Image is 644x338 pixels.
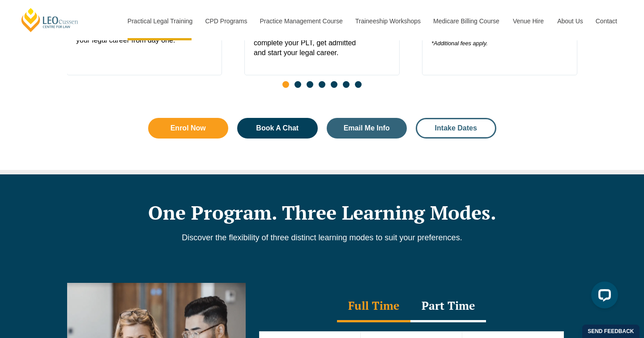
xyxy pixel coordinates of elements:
[410,291,486,322] div: Part Time
[294,81,301,88] span: Go to slide 2
[67,201,577,224] h2: One Program. Three Learning Modes.
[343,81,350,88] span: Go to slide 6
[327,118,407,139] a: Email Me Info
[256,125,299,132] span: Book A Chat
[331,81,337,88] span: Go to slide 5
[550,2,589,40] a: About Us
[337,291,410,322] div: Full Time
[198,2,253,40] a: CPD Programs
[20,7,80,33] a: [PERSON_NAME] Centre for Law
[319,81,325,88] span: Go to slide 4
[121,2,199,40] a: Practical Legal Training
[416,118,496,139] a: Intake Dates
[349,2,426,40] a: Traineeship Workshops
[282,81,289,88] span: Go to slide 1
[171,125,206,132] span: Enrol Now
[67,233,577,243] p: Discover the flexibility of three distinct learning modes to suit your preferences.
[148,118,229,139] a: Enrol Now
[426,2,506,40] a: Medicare Billing Course
[431,40,488,47] em: *Additional fees apply.
[435,125,477,132] span: Intake Dates
[307,81,313,88] span: Go to slide 3
[344,125,390,132] span: Email Me Info
[506,2,550,40] a: Venue Hire
[584,278,622,316] iframe: LiveChat chat widget
[589,2,624,40] a: Contact
[253,2,349,40] a: Practice Management Course
[355,81,362,88] span: Go to slide 7
[237,118,318,139] a: Book A Chat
